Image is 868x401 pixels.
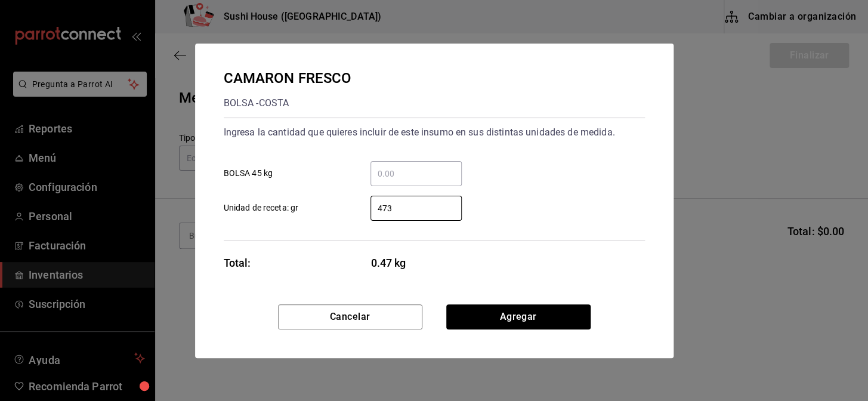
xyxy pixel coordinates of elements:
input: Unidad de receta: gr [370,201,462,215]
input: BOLSA 45 kg [370,166,462,181]
span: 0.47 kg [371,255,462,271]
button: Agregar [446,304,591,329]
span: BOLSA 45 kg [224,167,273,180]
span: Unidad de receta: gr [224,202,299,214]
div: CAMARON FRESCO [224,67,352,89]
div: Ingresa la cantidad que quieres incluir de este insumo en sus distintas unidades de medida. [224,123,645,142]
div: BOLSA - COSTA [224,94,352,113]
button: Cancelar [278,304,422,329]
div: Total: [224,255,251,271]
